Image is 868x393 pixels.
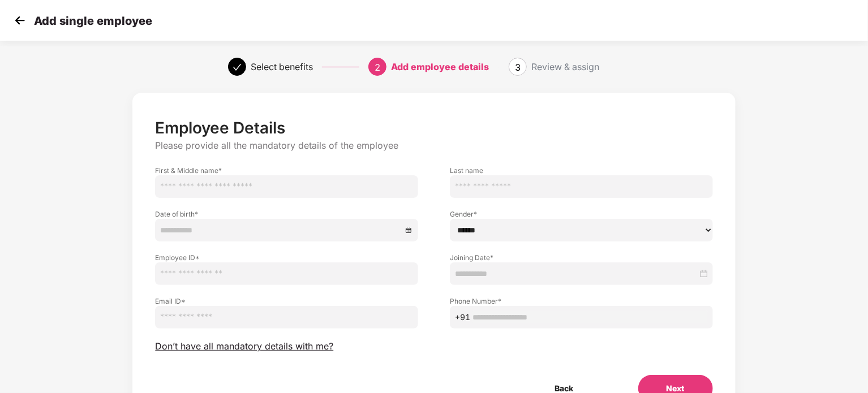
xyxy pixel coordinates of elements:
img: svg+xml;base64,PHN2ZyB4bWxucz0iaHR0cDovL3d3dy53My5vcmcvMjAwMC9zdmciIHdpZHRoPSIzMCIgaGVpZ2h0PSIzMC... [11,12,28,29]
div: Review & assign [531,58,599,76]
p: Please provide all the mandatory details of the employee [155,140,712,152]
p: Add single employee [34,14,152,28]
label: Gender [450,209,713,219]
label: Joining Date [450,253,713,262]
label: First & Middle name [155,166,418,175]
label: Employee ID [155,253,418,262]
label: Email ID [155,296,418,306]
span: Don’t have all mandatory details with me? [155,340,333,352]
label: Date of birth [155,209,418,219]
span: 3 [515,62,521,73]
label: Phone Number [450,296,713,306]
span: +91 [455,311,470,323]
div: Add employee details [391,58,489,76]
div: Select benefits [251,58,313,76]
span: 2 [375,62,380,73]
p: Employee Details [155,118,712,137]
label: Last name [450,166,713,175]
span: check [233,63,242,72]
